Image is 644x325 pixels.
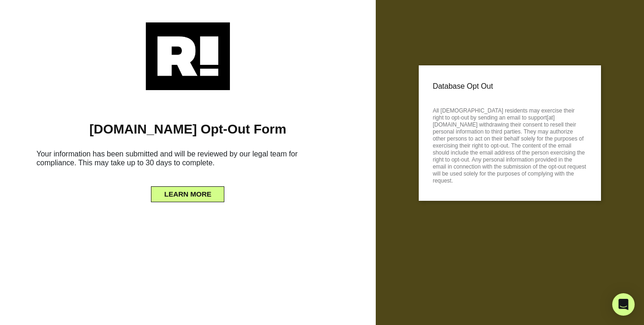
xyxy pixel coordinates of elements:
div: Open Intercom Messenger [612,293,635,316]
h1: [DOMAIN_NAME] Opt-Out Form [14,121,362,137]
p: Database Opt Out [433,79,587,93]
a: LEARN MORE [151,188,224,195]
button: LEARN MORE [151,186,224,202]
h6: Your information has been submitted and will be reviewed by our legal team for compliance. This m... [14,146,362,175]
p: All [DEMOGRAPHIC_DATA] residents may exercise their right to opt-out by sending an email to suppo... [433,105,587,184]
img: Retention.com [146,22,230,90]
